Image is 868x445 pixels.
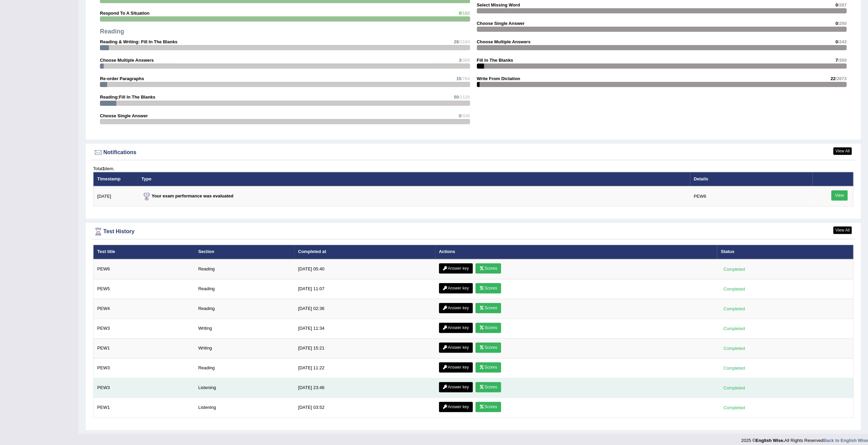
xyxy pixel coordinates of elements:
[439,382,473,392] a: Answer key
[194,318,294,338] td: Writing
[93,299,195,318] td: PEW4
[830,76,835,81] span: 22
[294,259,435,279] td: [DATE] 05:40
[294,398,435,417] td: [DATE] 03:52
[439,342,473,353] a: Answer key
[194,358,294,378] td: Reading
[461,113,470,118] span: /336
[100,58,154,63] strong: Choose Multiple Answers
[838,58,847,63] span: /350
[93,226,853,237] div: Test History
[477,58,513,63] strong: Fill In The Blanks
[439,263,473,273] a: Answer key
[721,325,747,332] div: Completed
[100,76,144,81] strong: Re-order Paragraphs
[721,285,747,293] div: Completed
[102,166,105,171] b: 1
[477,76,520,81] strong: Write From Dictation
[459,11,461,16] span: 0
[475,382,501,392] a: Scores
[439,402,473,412] a: Answer key
[838,2,847,8] span: /287
[194,398,294,417] td: Listening
[477,39,531,44] strong: Choose Multiple Answers
[294,358,435,378] td: [DATE] 11:22
[439,283,473,293] a: Answer key
[93,378,195,398] td: PEW3
[477,21,525,26] strong: Choose Single Answer
[833,147,852,155] a: View All
[475,263,501,273] a: Scores
[439,303,473,313] a: Answer key
[194,338,294,358] td: Writing
[142,193,234,198] strong: Your exam performance was evaluated
[459,113,461,118] span: 0
[717,245,853,259] th: Status
[454,94,458,100] span: 50
[93,186,138,206] td: [DATE]
[294,338,435,358] td: [DATE] 15:21
[294,279,435,299] td: [DATE] 11:07
[93,318,195,338] td: PEW3
[439,323,473,333] a: Answer key
[93,358,195,378] td: PEW3
[461,58,470,63] span: /305
[835,2,838,8] span: 0
[435,245,717,259] th: Actions
[93,279,195,299] td: PEW5
[194,279,294,299] td: Reading
[93,338,195,358] td: PEW1
[294,245,435,259] th: Completed at
[93,165,853,172] div: Total item.
[454,39,458,44] span: 28
[833,226,852,234] a: View All
[475,342,501,353] a: Scores
[194,378,294,398] td: Listening
[100,11,149,16] strong: Respond To A Situation
[475,303,501,313] a: Scores
[831,190,848,201] a: View
[93,147,853,158] div: Notifications
[194,299,294,318] td: Reading
[838,21,847,26] span: /250
[100,94,156,100] strong: Reading:Fill In The Blanks
[721,404,747,411] div: Completed
[475,402,501,412] a: Scores
[461,11,470,16] span: /192
[93,259,195,279] td: PEW6
[194,259,294,279] td: Reading
[475,362,501,372] a: Scores
[475,283,501,293] a: Scores
[741,434,868,444] div: 2025 © All Rights Reserved
[439,362,473,372] a: Answer key
[690,186,812,206] td: PEW6
[690,172,812,186] th: Details
[838,39,847,44] span: /243
[823,438,868,443] a: Back to English Wise
[294,378,435,398] td: [DATE] 23:46
[755,438,784,443] strong: English Wise.
[721,384,747,391] div: Completed
[294,299,435,318] td: [DATE] 02:36
[100,39,177,44] strong: Reading & Writing: Fill In The Blanks
[100,113,148,118] strong: Choose Single Answer
[93,172,138,186] th: Timestamp
[294,318,435,338] td: [DATE] 11:34
[721,365,747,372] div: Completed
[459,58,461,63] span: 3
[100,28,124,35] strong: Reading
[835,76,847,81] span: /2873
[456,76,461,81] span: 15
[194,245,294,259] th: Section
[459,94,470,100] span: /1120
[721,266,747,273] div: Completed
[721,345,747,352] div: Completed
[461,76,470,81] span: /784
[721,305,747,312] div: Completed
[459,39,470,44] span: /1183
[477,2,520,8] strong: Select Missing Word
[475,323,501,333] a: Scores
[138,172,690,186] th: Type
[93,245,195,259] th: Test title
